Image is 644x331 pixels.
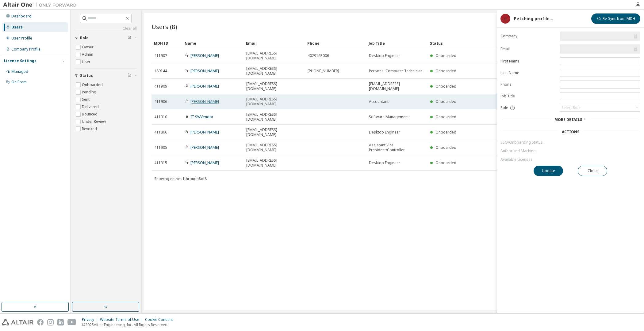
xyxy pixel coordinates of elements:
[246,38,302,48] div: Email
[369,38,425,48] div: Job Title
[500,82,556,87] label: Phone
[554,117,582,122] span: More Details
[154,69,167,73] span: 189144
[578,166,607,176] button: Close
[154,145,167,150] span: 411905
[307,38,364,48] div: Phone
[82,81,104,88] label: Onboarded
[369,160,400,165] span: Desktop Engineer
[154,160,167,165] span: 411915
[308,69,339,73] span: [PHONE_NUMBER]
[246,97,302,107] span: [EMAIL_ADDRESS][DOMAIN_NAME]
[82,88,98,96] label: Pending
[500,47,556,51] label: Email
[369,143,425,152] span: Assistant Vice President/Controller
[500,105,508,110] span: Role
[11,69,28,74] div: Managed
[190,68,219,73] a: [PERSON_NAME]
[435,53,456,58] span: Onboarded
[246,143,302,152] span: [EMAIL_ADDRESS][DOMAIN_NAME]
[435,114,456,119] span: Onboarded
[75,31,137,45] button: Role
[75,26,137,31] a: Clear all
[11,25,23,30] div: Users
[500,34,556,39] label: Company
[4,58,36,63] div: License Settings
[67,319,76,325] img: youtube.svg
[190,53,219,58] a: [PERSON_NAME]
[560,104,640,111] div: Select Role
[534,166,563,176] button: Update
[562,130,579,134] div: Actions
[190,130,219,135] a: [PERSON_NAME]
[82,118,107,125] label: Under Review
[369,69,423,73] span: Personal Computer Technician
[47,319,54,325] img: instagram.svg
[435,99,456,104] span: Onboarded
[246,81,302,91] span: [EMAIL_ADDRESS][DOMAIN_NAME]
[145,317,177,322] div: Cookie Consent
[190,99,219,104] a: [PERSON_NAME]
[75,69,137,82] button: Status
[154,130,167,135] span: 411866
[591,13,640,24] button: Re-Sync from MDH
[435,68,456,73] span: Onboarded
[435,160,456,165] span: Onboarded
[154,53,167,58] span: 411907
[246,66,302,76] span: [EMAIL_ADDRESS][DOMAIN_NAME]
[128,73,131,78] span: Clear filter
[369,115,409,119] span: Software Management
[500,14,510,24] div: -
[500,140,640,145] a: SSO/Onboarding Status
[500,94,556,99] label: Job Title
[82,96,91,103] label: Sent
[154,115,167,119] span: 411910
[3,2,80,8] img: Altair One
[430,38,602,48] div: Status
[435,145,456,150] span: Onboarded
[190,160,219,165] a: [PERSON_NAME]
[82,317,100,322] div: Privacy
[151,22,177,31] span: Users (8)
[190,145,219,150] a: [PERSON_NAME]
[11,47,40,52] div: Company Profile
[435,130,456,135] span: Onboarded
[11,80,27,85] div: On Prem
[435,84,456,89] span: Onboarded
[369,99,389,104] span: Accountant
[57,319,64,325] img: linkedin.svg
[500,70,556,75] label: Last Name
[82,103,100,111] label: Delivered
[2,319,33,325] img: altair_logo.svg
[369,53,400,58] span: Desktop Engineer
[246,112,302,122] span: [EMAIL_ADDRESS][DOMAIN_NAME]
[154,99,167,104] span: 411906
[82,43,95,51] label: Owner
[190,114,213,119] a: IT SWVendor
[82,111,99,118] label: Bounced
[246,127,302,137] span: [EMAIL_ADDRESS][DOMAIN_NAME]
[308,53,329,58] span: 4029163006
[514,16,553,21] div: Fetching profile...
[190,84,219,89] a: [PERSON_NAME]
[80,36,89,40] span: Role
[100,317,145,322] div: Website Terms of Use
[246,158,302,168] span: [EMAIL_ADDRESS][DOMAIN_NAME]
[369,81,425,91] span: [EMAIL_ADDRESS][DOMAIN_NAME]
[11,36,32,41] div: User Profile
[369,130,400,135] span: Desktop Engineer
[185,38,241,48] div: Name
[82,51,94,58] label: Admin
[82,58,92,66] label: User
[128,36,131,40] span: Clear filter
[154,38,180,48] div: MDH ID
[11,14,32,19] div: Dashboard
[246,51,302,61] span: [EMAIL_ADDRESS][DOMAIN_NAME]
[562,105,581,110] div: Select Role
[154,84,167,89] span: 411909
[80,73,93,78] span: Status
[82,125,98,133] label: Revoked
[500,59,556,64] label: First Name
[82,322,177,327] p: © 2025 Altair Engineering, Inc. All Rights Reserved.
[37,319,44,325] img: facebook.svg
